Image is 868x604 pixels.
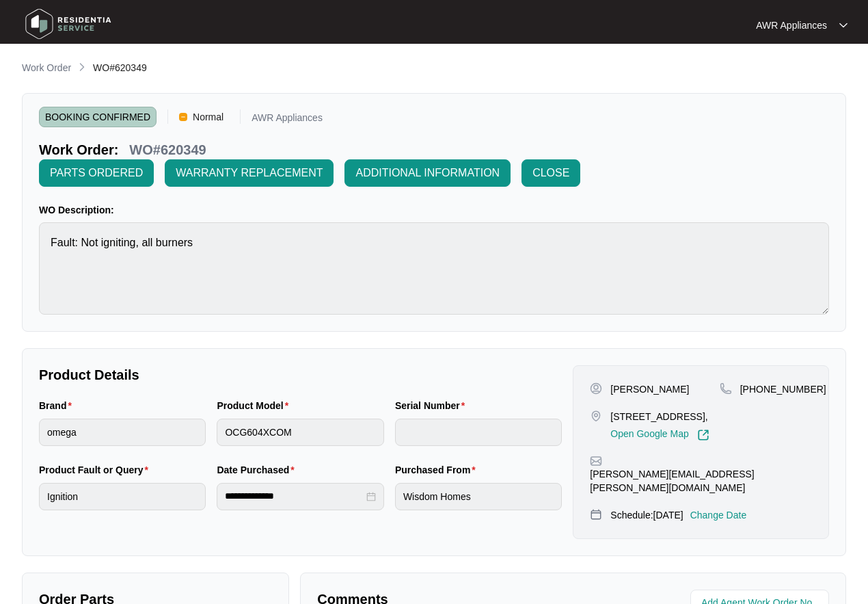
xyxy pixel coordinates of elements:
label: Product Fault or Query [39,463,154,477]
img: residentia service logo [21,3,116,44]
p: AWR Appliances [756,18,827,32]
input: Date Purchased [225,489,363,503]
img: map-pin [590,508,602,521]
img: Vercel Logo [179,113,187,121]
img: Link-External [697,429,709,441]
p: [PHONE_NUMBER] [740,382,826,396]
span: WO#620349 [93,62,147,73]
p: WO Description: [39,203,829,217]
a: Work Order [19,61,74,76]
span: PARTS ORDERED [50,165,143,181]
textarea: Fault: Not igniting, all burners [39,222,829,315]
span: BOOKING CONFIRMED [39,107,157,127]
label: Brand [39,399,77,412]
label: Product Model [217,399,294,412]
input: Product Fault or Query [39,483,206,510]
p: Schedule: [DATE] [610,508,683,522]
span: WARRANTY REPLACEMENT [176,165,323,181]
input: Brand [39,419,206,446]
a: Open Google Map [610,429,709,441]
button: PARTS ORDERED [39,159,154,187]
p: [PERSON_NAME] [610,382,689,396]
span: ADDITIONAL INFORMATION [355,165,500,181]
button: ADDITIONAL INFORMATION [344,159,511,187]
input: Product Model [217,419,383,446]
input: Purchased From [395,483,562,510]
button: WARRANTY REPLACEMENT [165,159,334,187]
img: dropdown arrow [839,22,847,29]
img: map-pin [720,382,732,395]
p: Product Details [39,365,562,384]
p: Change Date [690,508,747,522]
p: [PERSON_NAME][EMAIL_ADDRESS][PERSON_NAME][DOMAIN_NAME] [590,467,812,495]
p: AWR Appliances [252,113,323,127]
button: CLOSE [521,159,580,187]
p: Work Order: [39,140,118,159]
span: Normal [187,107,229,127]
input: Serial Number [395,419,562,446]
p: [STREET_ADDRESS], [610,410,709,423]
p: WO#620349 [129,140,206,159]
span: CLOSE [532,165,569,181]
img: user-pin [590,382,602,395]
p: Work Order [22,61,71,75]
img: map-pin [590,455,602,467]
label: Date Purchased [217,463,299,477]
img: chevron-right [77,62,87,73]
label: Purchased From [395,463,481,477]
label: Serial Number [395,399,470,412]
img: map-pin [590,410,602,422]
